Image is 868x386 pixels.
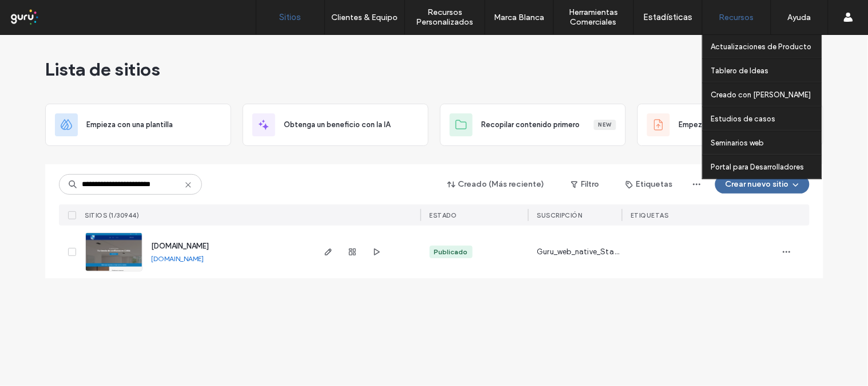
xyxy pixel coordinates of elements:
button: Filtro [560,175,611,194]
span: Guru_web_native_Standard [537,246,622,258]
div: Obtenga un beneficio con la IA [243,104,429,146]
span: Suscripción [537,211,583,219]
label: Recursos Personalizados [405,7,485,27]
span: ESTADO [430,211,457,219]
span: ETIQUETAS [631,211,669,219]
span: Empezar desde el archivo [679,119,767,131]
a: Actualizaciones de Producto [711,35,822,58]
label: Estadísticas [644,12,693,22]
span: Recopilar contenido primero [482,119,580,131]
label: Seminarios web [711,139,764,147]
div: New [594,120,616,130]
label: Ayuda [788,13,811,22]
span: Obtenga un beneficio con la IA [284,119,391,131]
label: Estudios de casos [711,115,776,123]
div: Empezar desde el archivoBeta [637,104,823,146]
a: Seminarios web [711,131,822,155]
label: Portal para Desarrolladores [711,163,804,171]
span: SITIOS (1/30944) [85,211,140,219]
label: Tablero de Ideas [711,66,769,75]
a: [DOMAIN_NAME] [152,242,209,250]
a: [DOMAIN_NAME] [152,254,204,263]
label: Herramientas Comerciales [554,7,633,27]
div: Empieza con una plantilla [45,104,231,146]
button: Creado (Más reciente) [438,175,555,194]
label: Marca Blanca [494,13,545,22]
a: Estudios de casos [711,107,822,131]
label: Clientes & Equipo [332,13,398,22]
button: Etiquetas [616,175,683,194]
div: Recopilar contenido primeroNew [440,104,626,146]
label: Creado con [PERSON_NAME] [711,90,811,99]
label: Actualizaciones de Producto [711,42,812,51]
span: Ayuda [25,8,56,18]
span: Empieza con una plantilla [87,119,173,131]
a: Portal para Desarrolladores [711,155,822,179]
label: Recursos [719,13,754,22]
div: Publicado [434,247,468,257]
a: Creado con [PERSON_NAME] [711,83,822,107]
button: Crear nuevo sitio [715,175,810,194]
a: Tablero de Ideas [711,59,822,82]
label: Sitios [280,12,302,22]
span: Lista de sitios [45,58,161,81]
